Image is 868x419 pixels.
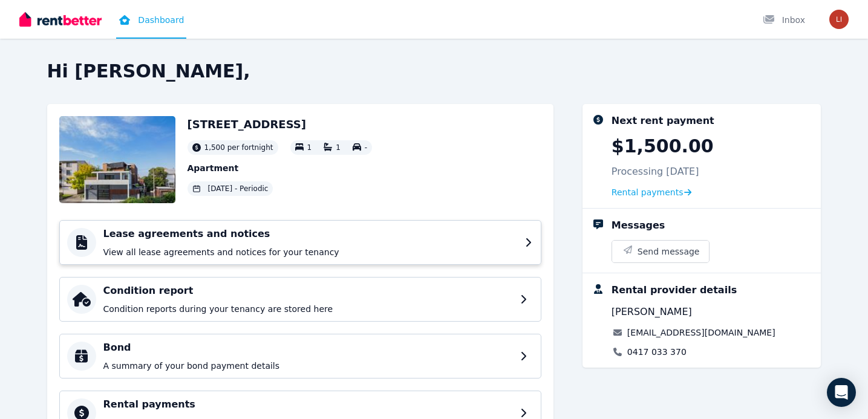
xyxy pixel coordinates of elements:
div: Inbox [763,14,805,26]
button: Send message [612,241,710,262]
a: [EMAIL_ADDRESS][DOMAIN_NAME] [627,326,775,339]
p: View all lease agreements and notices for your tenancy [103,246,518,258]
span: [PERSON_NAME] [612,305,692,319]
span: 1 [336,143,341,152]
span: [DATE] - Periodic [208,184,269,193]
div: Open Intercom Messenger [827,378,856,407]
img: RentBetter [19,10,102,28]
div: Messages [612,218,665,233]
p: Apartment [188,162,373,174]
p: A summary of your bond payment details [103,360,513,372]
h4: Rental payments [103,397,513,412]
span: 1,500 per fortnight [204,143,273,152]
div: Next rent payment [612,114,714,128]
span: Send message [638,245,700,258]
div: Rental provider details [612,283,737,297]
img: Property Url [59,116,175,203]
a: Rental payments [612,186,692,198]
p: $1,500.00 [612,135,714,157]
h4: Condition report [103,284,513,298]
h4: Bond [103,340,513,355]
h2: Hi [PERSON_NAME], [47,60,821,82]
span: Rental payments [612,186,684,198]
span: 1 [307,143,312,152]
p: Processing [DATE] [612,164,699,179]
h4: Lease agreements and notices [103,227,518,241]
a: 0417 033 370 [627,346,687,358]
img: Liz Marjory Cuesta Largacha [829,10,849,29]
p: Condition reports during your tenancy are stored here [103,303,513,315]
span: - [365,143,367,152]
h2: [STREET_ADDRESS] [188,116,373,133]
